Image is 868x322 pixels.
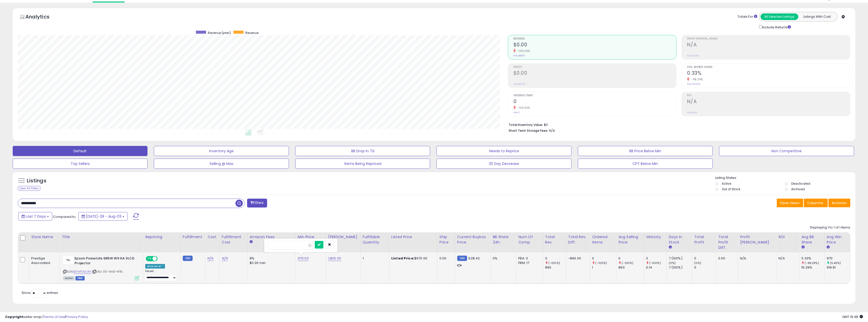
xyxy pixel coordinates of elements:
[222,234,245,245] div: Fulfillment Cost
[154,146,289,156] button: Inventory Age
[75,256,136,267] b: Epson PowerLite 685W WXGA 3LCD Projector
[363,256,385,261] div: 1
[694,234,714,245] div: Total Profit
[66,314,88,319] a: Privacy Policy
[740,256,772,261] div: N/A
[777,199,803,207] button: Save View
[250,261,292,265] div: $0.30 min
[146,257,153,261] span: ON
[687,37,850,40] span: Profit [PERSON_NAME]
[73,270,91,274] a: B01MT0GLRH
[687,99,850,105] h2: N/A
[509,123,543,127] b: Total Inventory Value:
[830,261,841,265] small: (5.45%)
[31,234,58,240] div: Store Name
[805,261,819,265] small: (-98.29%)
[516,106,530,110] small: -100.00%
[687,94,850,97] span: ROI
[222,256,228,261] a: N/A
[545,256,566,261] div: 0
[247,199,267,207] button: Filters
[801,245,804,250] small: Avg BB Share.
[568,256,586,261] div: -890.00
[26,214,46,219] span: Last 7 Days
[513,54,525,57] small: Prev: $890
[391,234,435,240] div: Listed Price
[53,214,76,219] span: Compared to:
[250,240,253,244] small: Amazon Fees.
[689,78,703,81] small: -98.29%
[250,256,292,261] div: 8%
[694,261,701,265] small: (0%)
[592,234,614,245] div: Ordered Items
[618,265,643,270] div: 890
[513,83,525,86] small: Prev: $0.00
[715,176,855,180] p: Listing States:
[439,256,451,261] div: 0.00
[157,257,165,261] span: OFF
[145,234,178,240] div: Repricing
[145,264,165,269] div: Amazon AI *
[755,24,797,30] div: Include Returns
[827,245,830,250] small: Avg Win Price.
[298,256,309,261] a: 970.00
[722,187,740,191] label: Out of Stock
[25,13,59,22] h5: Analytics
[78,212,128,221] button: [DATE]-28 - Aug-03
[669,265,692,270] div: 7 (100%)
[801,265,824,270] div: 19.29%
[827,265,850,270] div: 919.91
[145,270,177,281] div: Preset:
[245,31,258,35] span: Revenue
[592,256,616,261] div: 0
[568,234,588,245] div: Total Rev. Diff.
[513,66,676,69] span: Profit
[595,261,607,265] small: (-100%)
[694,265,716,270] div: 0
[22,290,58,295] span: Show: entries
[618,256,643,261] div: 0
[328,256,341,261] a: 1,800.00
[737,14,757,19] div: Totals For
[5,314,24,319] strong: Copyright
[27,177,46,184] h5: Listings
[208,234,217,240] div: Cost
[295,159,430,169] button: Items Being Repriced
[509,121,846,127] li: $0
[649,261,661,265] small: (-100%)
[578,146,713,156] button: BB Price Below Min
[13,146,147,156] button: Default
[518,256,539,261] div: FBA: 0
[518,261,539,265] div: FBM: 17
[63,256,139,280] div: ASIN:
[646,256,667,261] div: 0
[13,159,147,169] button: Top Sellers
[513,99,676,105] h2: 0
[183,234,203,240] div: Fulfillment
[18,212,52,221] button: Last 7 Days
[669,245,672,250] small: Days In Stock.
[807,200,823,205] span: Columns
[687,83,700,86] small: Prev: 19.29%
[76,276,85,280] span: FBM
[63,256,73,264] img: 21LB5NJG9gL._SL40_.jpg
[578,159,713,169] button: CPT Below Min
[722,181,731,186] label: Active
[493,256,512,261] div: 0%
[457,256,467,261] small: FBM
[694,256,716,261] div: 0
[669,256,692,261] div: 7 (100%)
[687,42,850,49] h2: N/A
[779,234,797,240] div: ROI
[295,146,430,156] button: BB Drop in 7d
[545,234,564,245] div: Total Rev.
[5,315,88,319] div: seller snap | |
[31,256,56,265] div: Prestige Associated
[669,261,676,265] small: (0%)
[509,128,548,133] b: Short Term Storage Fees:
[18,186,40,191] div: Clear All Filters
[391,256,433,261] div: $970.00
[208,31,231,35] span: Revenue (prev)
[436,159,571,169] button: 30 Day Decrease
[779,256,795,261] div: N/A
